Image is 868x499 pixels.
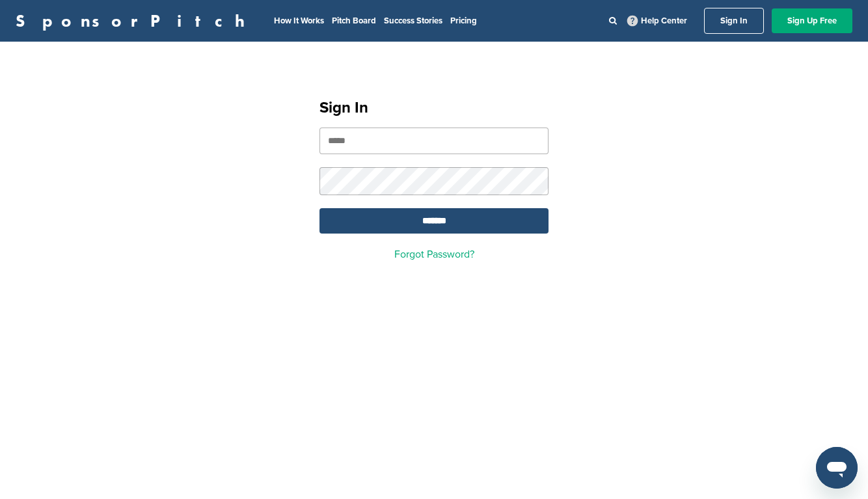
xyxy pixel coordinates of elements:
h1: Sign In [319,96,549,120]
a: Sign Up Free [772,8,852,33]
a: Forgot Password? [394,248,474,261]
a: Pricing [450,16,477,26]
a: SponsorPitch [16,12,253,29]
a: Sign In [704,8,764,34]
iframe: Button to launch messaging window [816,447,858,489]
a: Pitch Board [332,16,376,26]
a: How It Works [274,16,324,26]
a: Success Stories [384,16,442,26]
a: Help Center [625,13,690,29]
